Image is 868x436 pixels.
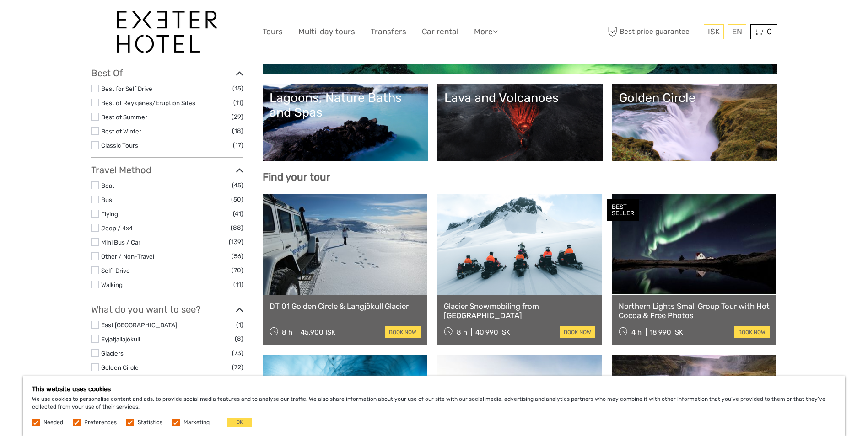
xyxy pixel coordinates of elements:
[233,140,243,150] span: (17)
[766,27,773,36] span: 0
[101,128,141,135] a: Best of Winter
[282,328,292,336] span: 8 h
[298,25,355,38] a: Multi-day tours
[91,68,243,79] h3: Best Of
[101,267,130,274] a: Self-Drive
[232,265,243,276] span: (70)
[101,321,177,329] a: East [GEOGRAPHIC_DATA]
[231,223,243,233] span: (88)
[101,99,195,106] a: Best of Reykjanes/Eruption Sites
[229,237,243,247] span: (139)
[233,279,243,290] span: (11)
[232,251,243,261] span: (56)
[101,85,152,92] a: Best for Self Drive
[43,419,63,426] label: Needed
[371,25,406,38] a: Transfers
[560,326,595,338] a: book now
[101,239,140,246] a: Mini Bus / Car
[385,326,421,338] a: book now
[232,362,243,372] span: (72)
[474,25,498,38] a: More
[233,97,243,108] span: (11)
[263,171,330,183] b: Find your tour
[606,24,701,39] span: Best price guarantee
[650,328,683,336] div: 18.990 ISK
[84,419,117,426] label: Preferences
[101,335,140,343] a: Eyjafjallajökull
[101,253,154,260] a: Other / Non-Travel
[13,16,103,23] p: We're away right now. Please check back later!
[422,25,458,38] a: Car rental
[232,348,243,358] span: (73)
[101,182,114,189] a: Boat
[23,376,845,436] div: We use cookies to personalise content and ads, to provide social media features and to analyse ou...
[101,113,147,121] a: Best of Summer
[232,126,243,136] span: (18)
[444,302,595,320] a: Glacier Snowmobiling from [GEOGRAPHIC_DATA]
[101,350,124,357] a: Glaciers
[101,364,139,371] a: Golden Circle
[232,180,243,191] span: (45)
[444,90,596,105] div: Lava and Volcanoes
[101,281,123,288] a: Walking
[117,11,217,53] img: 1336-96d47ae6-54fc-4907-bf00-0fbf285a6419_logo_big.jpg
[301,328,335,336] div: 45.900 ISK
[91,304,243,315] h3: What do you want to see?
[91,165,243,175] h3: Travel Method
[475,328,510,336] div: 40.990 ISK
[101,210,118,218] a: Flying
[457,328,467,336] span: 8 h
[263,25,283,38] a: Tours
[708,27,720,36] span: ISK
[619,90,771,154] a: Golden Circle
[232,112,243,122] span: (29)
[235,334,243,344] span: (8)
[270,90,421,154] a: Lagoons, Nature Baths and Spas
[270,302,421,311] a: DT 01 Golden Circle & Langjökull Glacier
[183,419,210,426] label: Marketing
[631,328,642,336] span: 4 h
[728,24,746,39] div: EN
[32,385,836,393] h5: This website uses cookies
[619,302,770,320] a: Northern Lights Small Group Tour with Hot Cocoa & Free Photos
[236,319,243,330] span: (1)
[105,14,116,25] button: Open LiveChat chat widget
[232,83,243,94] span: (15)
[101,196,112,203] a: Bus
[444,90,596,154] a: Lava and Volcanoes
[231,194,243,205] span: (50)
[619,90,771,105] div: Golden Circle
[233,208,243,219] span: (41)
[138,419,162,426] label: Statistics
[607,199,639,222] div: BEST SELLER
[227,418,252,427] button: OK
[101,224,133,232] a: Jeep / 4x4
[270,90,421,120] div: Lagoons, Nature Baths and Spas
[101,142,138,149] a: Classic Tours
[734,326,770,338] a: book now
